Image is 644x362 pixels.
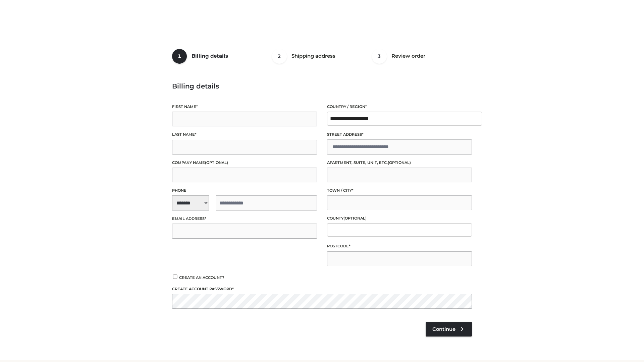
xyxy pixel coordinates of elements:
span: 3 [372,49,387,64]
label: Country / Region [327,104,472,110]
a: Continue [426,322,472,337]
span: Continue [432,326,455,332]
span: (optional) [205,160,228,165]
label: Email address [172,216,317,222]
label: Company name [172,160,317,166]
label: Phone [172,187,317,194]
label: Create account password [172,286,472,292]
label: County [327,215,472,222]
label: Last name [172,131,317,138]
label: Street address [327,131,472,138]
span: Billing details [192,53,228,59]
span: Shipping address [291,53,335,59]
span: 1 [172,49,187,64]
label: Town / City [327,187,472,194]
h3: Billing details [172,82,472,90]
span: Create an account? [179,275,224,280]
label: First name [172,104,317,110]
label: Postcode [327,243,472,249]
span: Review order [391,53,425,59]
input: Create an account? [172,275,178,279]
span: (optional) [388,160,411,165]
label: Apartment, suite, unit, etc. [327,160,472,166]
span: 2 [272,49,287,64]
span: (optional) [343,216,367,221]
